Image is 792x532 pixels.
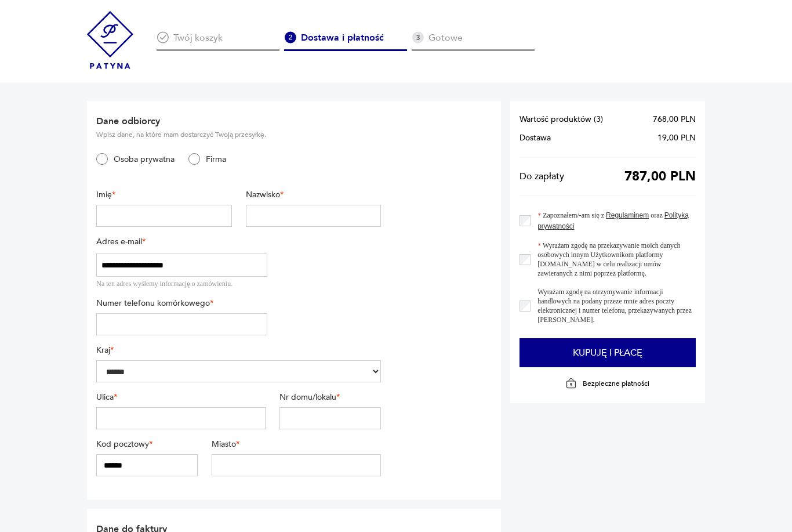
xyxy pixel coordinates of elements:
span: 787,00 PLN [624,172,696,181]
div: Na ten adres wyślemy informację o zamówieniu. [96,279,267,288]
img: Ikona [157,31,169,44]
img: Ikona [284,31,296,44]
div: Gotowe [412,31,535,51]
p: Wpisz dane, na które mam dostarczyć Twoją przesyłkę. [96,130,381,139]
label: Numer telefonu komórkowego [96,298,267,309]
label: Nazwisko [246,189,381,200]
span: Do zapłaty [519,172,564,181]
label: Kod pocztowy [96,439,198,450]
label: Ulica [96,392,266,403]
label: Kraj [96,345,381,356]
img: Patyna - sklep z meblami i dekoracjami vintage [87,11,133,69]
label: Osoba prywatna [108,154,175,165]
button: Kupuję i płacę [519,338,696,367]
label: Firma [200,154,226,165]
label: Adres e-mail [96,236,267,247]
div: Twój koszyk [157,31,279,51]
h2: Dane odbiorcy [96,115,381,128]
p: Bezpieczne płatności [583,379,649,388]
div: Dostawa i płatność [284,31,407,51]
a: Regulaminem [606,211,649,219]
span: 19,00 PLN [657,133,696,143]
label: Wyrażam zgodę na otrzymywanie informacji handlowych na podany przeze mnie adres poczty elektronic... [531,287,696,324]
img: Ikona kłódki [565,378,577,389]
label: Wyrażam zgodę na przekazywanie moich danych osobowych innym Użytkownikom platformy [DOMAIN_NAME] ... [531,241,696,278]
label: Imię [96,189,231,200]
span: Wartość produktów ( 3 ) [519,115,603,124]
label: Nr domu/lokalu [279,392,381,403]
a: Polityką prywatności [537,211,689,230]
span: 768,00 PLN [653,115,696,124]
img: Ikona [412,31,424,44]
label: Miasto [212,439,381,450]
span: Dostawa [519,133,551,143]
label: Zapoznałem/-am się z oraz [531,210,696,231]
